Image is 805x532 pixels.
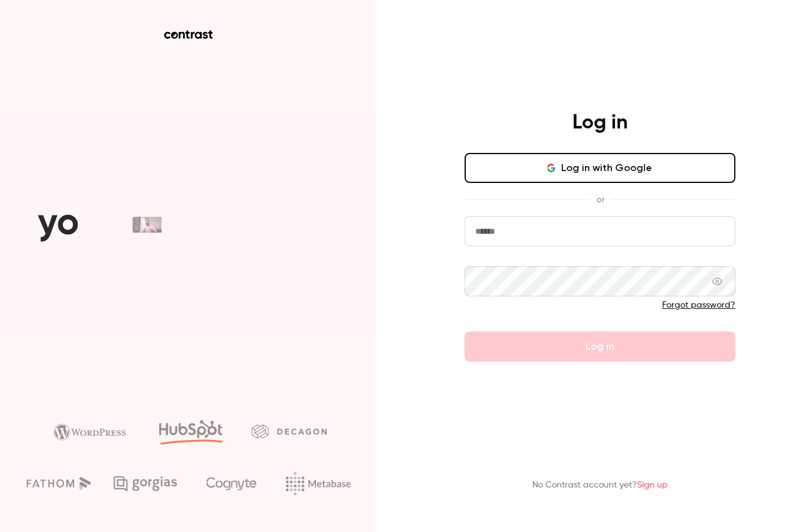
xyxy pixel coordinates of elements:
p: No Contrast account yet? [532,479,668,492]
button: Log in with Google [465,153,735,183]
a: Sign up [637,481,668,489]
a: Forgot password? [662,301,735,310]
img: decagon [251,424,327,438]
span: or [590,193,611,206]
h4: Log in [572,110,628,135]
